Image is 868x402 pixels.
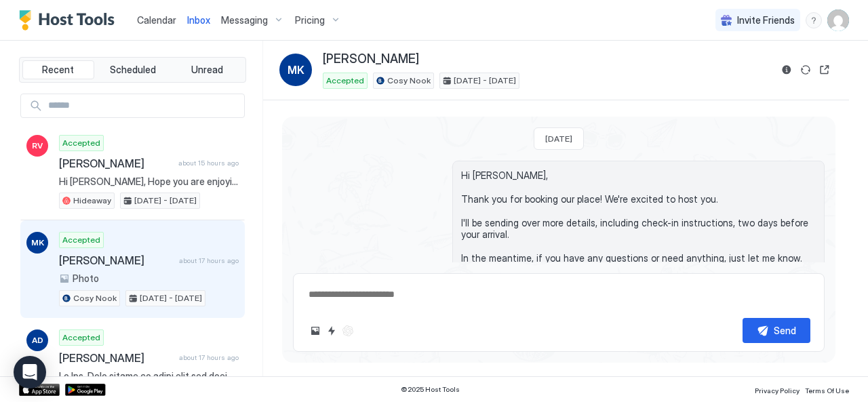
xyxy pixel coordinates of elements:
[97,60,169,79] button: Scheduled
[307,323,323,339] button: Upload image
[191,64,223,76] span: Unread
[545,134,572,144] span: [DATE]
[59,351,174,365] span: [PERSON_NAME]
[461,169,816,336] span: Hi [PERSON_NAME], Thank you for booking our place! We're excited to host you. I'll be sending ove...
[805,382,849,397] a: Terms Of Use
[323,52,419,67] span: [PERSON_NAME]
[137,13,176,27] a: Calendar
[31,237,44,249] span: MK
[65,384,106,396] a: Google Play Store
[178,159,239,167] span: about 15 hours ago
[140,292,202,304] span: [DATE] - [DATE]
[827,9,849,31] div: User profile
[778,62,795,78] button: Reservation information
[806,12,822,28] div: menu
[62,331,100,344] span: Accepted
[737,14,795,26] span: Invite Friends
[221,14,268,26] span: Messaging
[19,57,246,83] div: tab-group
[743,318,810,343] button: Send
[323,323,340,339] button: Quick reply
[187,13,210,27] a: Inbox
[755,386,800,395] span: Privacy Policy
[295,14,325,26] span: Pricing
[22,60,94,79] button: Recent
[62,234,100,246] span: Accepted
[134,195,197,207] span: [DATE] - [DATE]
[110,64,156,76] span: Scheduled
[401,385,460,394] span: © 2025 Host Tools
[187,14,210,26] span: Inbox
[73,292,117,304] span: Cosy Nook
[59,254,174,267] span: [PERSON_NAME]
[797,62,814,78] button: Sync reservation
[755,382,800,397] a: Privacy Policy
[171,60,243,79] button: Unread
[59,176,239,188] span: Hi [PERSON_NAME], Hope you are enjoying your stay. Just a reminder that your check-out is [DATE] ...
[288,62,304,78] span: MK
[32,140,43,152] span: RV
[816,62,833,78] button: Open reservation
[137,14,176,26] span: Calendar
[59,157,173,170] span: [PERSON_NAME]
[42,64,74,76] span: Recent
[19,384,60,396] a: App Store
[73,273,99,285] span: Photo
[179,256,239,265] span: about 17 hours ago
[387,75,431,87] span: Cosy Nook
[805,386,849,395] span: Terms Of Use
[326,75,364,87] span: Accepted
[59,370,239,382] span: Lo Ips, Dolo sitame co adipi elit sed doei tem inci utla etdoloremag aliqu enim admi. Ven qui nos...
[179,353,239,362] span: about 17 hours ago
[19,10,121,31] a: Host Tools Logo
[73,195,111,207] span: Hideaway
[14,356,46,388] div: Open Intercom Messenger
[62,137,100,149] span: Accepted
[32,334,43,346] span: AD
[774,323,796,338] div: Send
[43,94,244,117] input: Input Field
[454,75,516,87] span: [DATE] - [DATE]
